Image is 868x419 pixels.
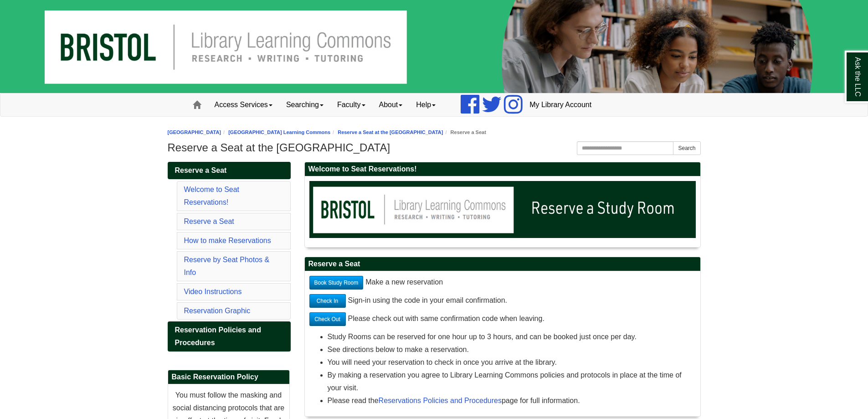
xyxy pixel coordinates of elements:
[305,257,700,271] h2: Reserve a Seat
[523,93,598,116] a: My Library Account
[309,312,346,326] a: Check Out
[309,294,696,308] p: Sign-in using the code in your email confirmation.
[673,141,700,155] button: Search
[168,128,701,137] nav: breadcrumb
[372,93,410,116] a: About
[184,217,234,225] a: Reserve a Seat
[279,93,330,116] a: Searching
[443,128,486,137] li: Reserve a Seat
[175,326,261,347] span: Reservation Policies and Procedures
[309,294,346,308] a: Check In
[328,343,696,356] li: See directions below to make a reservation.
[309,276,696,290] p: Make a new reservation
[175,166,227,174] span: Reserve a Seat
[338,129,443,135] a: Reserve a Seat at the [GEOGRAPHIC_DATA]
[328,331,696,343] li: Study Rooms can be reserved for one hour up to 3 hours, and can be booked just once per day.
[328,394,696,407] li: Please read the page for full information.
[184,256,270,276] a: Reserve by Seat Photos & Info
[228,129,330,135] a: [GEOGRAPHIC_DATA] Learning Commons
[309,312,696,326] p: Please check out with same confirmation code when leaving.
[305,162,700,176] h2: Welcome to Seat Reservations!
[379,397,502,404] a: Reservations Policies and Procedures
[168,129,221,135] a: [GEOGRAPHIC_DATA]
[184,237,271,244] a: How to make Reservations
[184,186,240,206] a: Welcome to Seat Reservations!
[168,162,291,179] a: Reserve a Seat
[168,370,289,384] h2: Basic Reservation Policy
[168,321,291,352] a: Reservation Policies and Procedures
[328,356,696,369] li: You will need your reservation to check in once you arrive at the library.
[409,93,442,116] a: Help
[168,141,701,154] h1: Reserve a Seat at the [GEOGRAPHIC_DATA]
[328,369,696,394] li: By making a reservation you agree to Library Learning Commons policies and protocols in place at ...
[208,93,279,116] a: Access Services
[184,307,251,315] a: Reservation Graphic
[330,93,372,116] a: Faculty
[309,276,364,290] a: Book Study Room
[184,288,242,295] a: Video Instructions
